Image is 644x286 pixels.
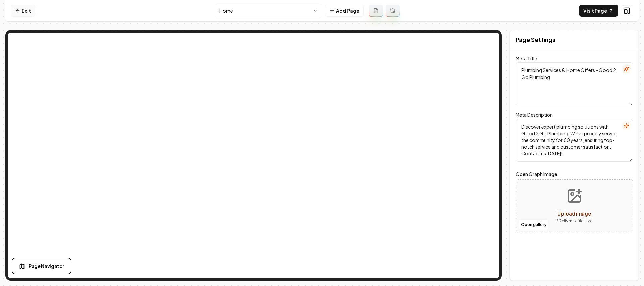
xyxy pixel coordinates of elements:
[12,258,71,274] button: Page Navigator
[516,170,633,178] label: Open Graph Image
[516,112,553,118] label: Meta Description
[11,5,35,17] a: Exit
[386,5,400,17] button: Regenerate page
[557,210,591,217] span: Upload image
[550,183,598,230] button: Upload image
[579,5,618,17] a: Visit Page
[325,5,364,17] button: Add Page
[29,263,64,270] span: Page Navigator
[516,55,537,61] label: Meta Title
[519,219,549,230] button: Open gallery
[369,5,383,17] button: Add admin page prompt
[556,218,593,224] p: 30 MB max file size
[516,35,555,44] h2: Page Settings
